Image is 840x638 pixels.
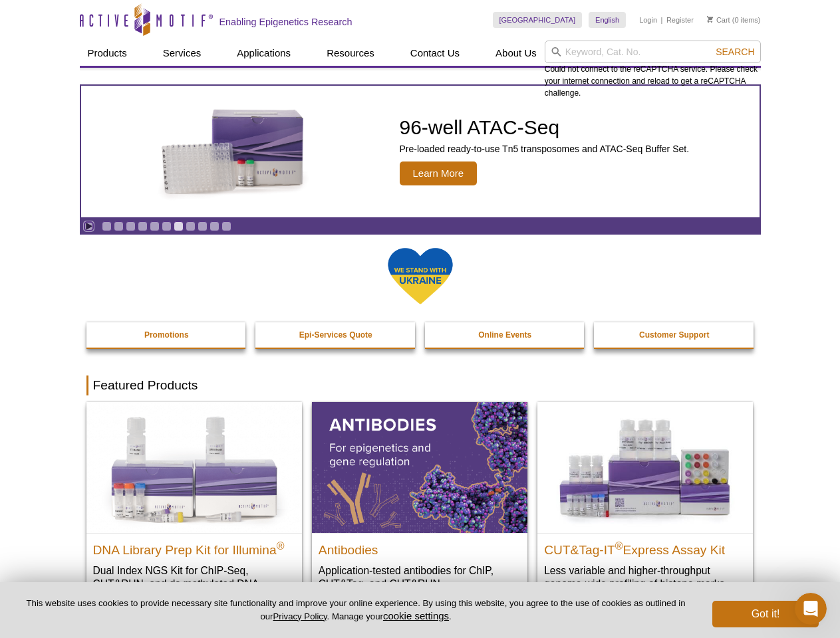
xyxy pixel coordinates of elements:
a: Go to slide 9 [198,221,208,231]
a: Resources [319,41,382,66]
a: Products [80,41,135,66]
a: Go to slide 11 [221,221,231,231]
strong: Online Events [478,330,531,340]
strong: Promotions [144,330,189,340]
button: Search [712,46,758,58]
a: [GEOGRAPHIC_DATA] [493,12,583,28]
h2: Antibodies [319,537,521,557]
a: Contact Us [402,41,468,66]
a: Go to slide 8 [186,221,196,231]
a: Go to slide 2 [114,221,124,231]
h2: Enabling Epigenetics Research [219,16,352,28]
h2: CUT&Tag-IT Express Assay Kit [544,537,746,557]
a: Go to slide 10 [210,221,219,231]
sup: ® [615,540,623,551]
strong: Epi-Services Quote [299,330,372,340]
img: DNA Library Prep Kit for Illumina [86,402,302,532]
a: Toggle autoplay [84,221,94,231]
a: All Antibodies Antibodies Application-tested antibodies for ChIP, CUT&Tag, and CUT&RUN. [312,402,527,603]
a: Go to slide 5 [150,221,160,231]
a: Online Events [425,322,586,348]
sup: ® [277,540,285,551]
img: Active Motif Kit photo [150,102,317,201]
a: Applications [229,41,299,66]
img: All Antibodies [312,402,527,532]
a: DNA Library Prep Kit for Illumina DNA Library Prep Kit for Illumina® Dual Index NGS Kit for ChIP-... [86,402,302,617]
span: Learn More [400,161,478,185]
a: Epi-Services Quote [255,322,416,348]
h2: 96-well ATAC-Seq [400,118,690,138]
a: Go to slide 1 [102,221,112,231]
span: Search [716,47,754,57]
a: Go to slide 6 [162,221,172,231]
li: (0 items) [707,12,761,28]
a: Services [155,41,210,66]
div: Could not connect to the reCAPTCHA service. Please check your internet connection and reload to g... [545,41,761,99]
a: CUT&Tag-IT® Express Assay Kit CUT&Tag-IT®Express Assay Kit Less variable and higher-throughput ge... [537,402,753,603]
a: Go to slide 3 [126,221,136,231]
a: Go to slide 4 [138,221,148,231]
a: Customer Support [594,322,755,348]
a: Privacy Policy [273,611,327,621]
img: Your Cart [707,16,713,23]
a: English [589,12,626,28]
li: | [661,12,663,28]
iframe: Intercom live chat [795,593,827,625]
h2: Featured Products [86,375,754,395]
h2: DNA Library Prep Kit for Illumina [93,537,295,557]
a: Register [666,15,694,25]
a: About Us [488,41,545,66]
p: This website uses cookies to provide necessary site functionality and improve your online experie... [21,597,690,623]
p: Dual Index NGS Kit for ChIP-Seq, CUT&RUN, and ds methylated DNA assays. [93,564,295,604]
img: We Stand With Ukraine [387,247,454,306]
img: CUT&Tag-IT® Express Assay Kit [537,402,753,532]
a: Cart [707,15,730,25]
a: Go to slide 7 [174,221,184,231]
a: Promotions [86,322,247,348]
button: cookie settings [383,610,449,621]
article: 96-well ATAC-Seq [81,86,760,217]
p: Application-tested antibodies for ChIP, CUT&Tag, and CUT&RUN. [319,564,521,591]
button: Got it! [712,601,819,627]
p: Pre-loaded ready-to-use Tn5 transposomes and ATAC-Seq Buffer Set. [400,143,690,155]
strong: Customer Support [639,330,709,340]
a: Active Motif Kit photo 96-well ATAC-Seq Pre-loaded ready-to-use Tn5 transposomes and ATAC-Seq Buf... [81,86,760,217]
input: Keyword, Cat. No. [545,41,761,63]
p: Less variable and higher-throughput genome-wide profiling of histone marks​. [544,564,746,591]
a: Login [639,15,657,25]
